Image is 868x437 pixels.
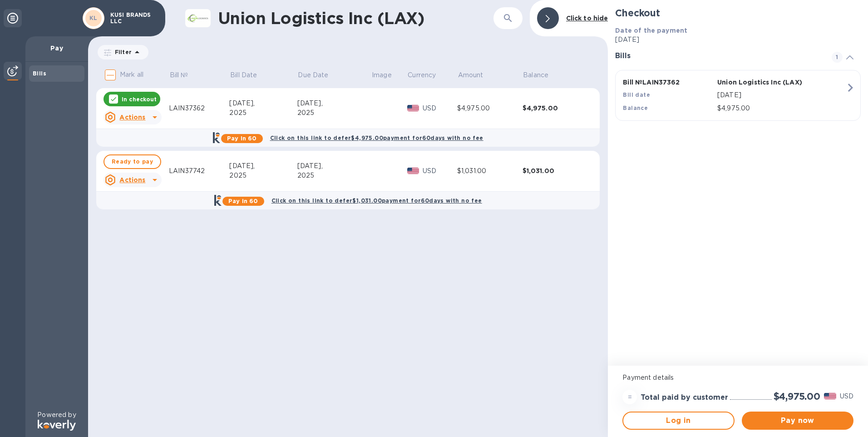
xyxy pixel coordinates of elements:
[372,70,392,80] p: Image
[33,70,46,77] b: Bills
[104,154,161,169] button: Ready to pay
[38,420,76,431] img: Logo
[112,156,153,167] span: Ready to pay
[615,35,861,45] p: [DATE]
[119,114,145,121] u: Actions
[229,171,297,180] div: 2025
[622,390,637,404] div: =
[622,412,734,430] button: Log in
[169,104,229,113] div: LAIN37362
[297,99,371,108] div: [DATE],
[717,104,846,113] p: $4,975.00
[749,415,846,426] span: Pay now
[523,70,548,80] p: Balance
[170,70,188,80] p: Bill №
[615,7,861,19] h2: Checkout
[228,198,258,204] b: Pay in 60
[218,9,493,28] h1: Union Logistics Inc (LAX)
[89,15,98,21] b: KL
[457,166,523,176] div: $1,031.00
[615,27,687,34] b: Date of the payment
[832,52,843,63] span: 1
[270,134,483,141] b: Click on this link to defer $4,975.00 payment for 60 days with no fee
[458,70,483,80] p: Amount
[229,161,297,171] div: [DATE],
[297,171,371,180] div: 2025
[742,412,853,430] button: Pay now
[122,95,157,103] p: In checkout
[717,78,808,87] p: Union Logistics Inc (LAX)
[457,104,523,113] div: $4,975.00
[298,70,340,80] span: Due Date
[623,91,650,98] b: Bill date
[840,392,853,401] p: USD
[229,108,297,118] div: 2025
[110,12,156,25] p: KUSI BRANDS LLC
[407,105,419,111] img: USD
[119,176,145,184] u: Actions
[623,104,648,111] b: Balance
[33,44,81,53] p: Pay
[631,415,726,426] span: Log in
[227,135,256,142] b: Pay in 60
[297,108,371,118] div: 2025
[566,15,608,22] b: Click to hide
[615,70,861,121] button: Bill №LAIN37362Union Logistics Inc (LAX)Bill date[DATE]Balance$4,975.00
[230,70,257,80] p: Bill Date
[37,410,76,420] p: Powered by
[408,70,436,80] p: Currency
[523,104,588,113] div: $4,975.00
[297,161,371,171] div: [DATE],
[717,90,846,100] p: [DATE]
[523,70,560,80] span: Balance
[523,166,588,175] div: $1,031.00
[423,166,457,176] p: USD
[774,391,820,402] h2: $4,975.00
[615,52,821,60] h3: Bills
[229,99,297,108] div: [DATE],
[641,393,728,402] h3: Total paid by customer
[111,48,132,56] p: Filter
[423,104,457,113] p: USD
[170,70,200,80] span: Bill №
[407,168,419,174] img: USD
[271,197,482,204] b: Click on this link to defer $1,031.00 payment for 60 days with no fee
[230,70,269,80] span: Bill Date
[623,78,714,87] p: Bill № LAIN37362
[120,70,143,79] p: Mark all
[169,166,229,176] div: LAIN37742
[824,393,836,399] img: USD
[622,373,853,382] p: Payment details
[458,70,495,80] span: Amount
[298,70,328,80] p: Due Date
